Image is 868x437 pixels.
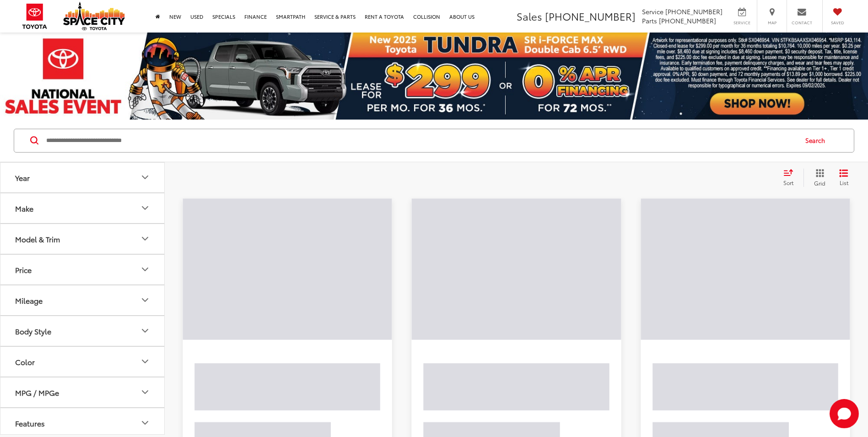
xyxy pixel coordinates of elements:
[839,179,848,186] span: List
[0,224,165,254] button: Model & TrimModel & Trim
[15,296,43,305] div: Mileage
[545,9,636,23] span: [PHONE_NUMBER]
[15,388,59,397] div: MPG / MPGe
[0,193,165,223] button: MakeMake
[140,295,151,306] div: Mileage
[15,357,35,366] div: Color
[642,7,663,16] span: Service
[665,7,722,16] span: [PHONE_NUMBER]
[15,204,33,213] div: Make
[140,325,151,336] div: Body Style
[45,130,797,152] input: Search by Make, Model, or Keyword
[783,179,793,186] span: Sort
[140,417,151,428] div: Features
[779,169,803,187] button: Select sort value
[140,264,151,275] div: Price
[0,316,165,346] button: Body StyleBody Style
[732,20,752,26] span: Service
[762,20,782,26] span: Map
[792,20,812,26] span: Contact
[659,16,716,25] span: [PHONE_NUMBER]
[140,202,151,213] div: Make
[15,265,32,274] div: Price
[140,233,151,244] div: Model & Trim
[803,169,832,187] button: Grid View
[15,419,45,427] div: Features
[15,235,60,243] div: Model & Trim
[642,16,657,25] span: Parts
[0,255,165,284] button: PricePrice
[814,179,825,187] span: Grid
[830,399,859,428] button: Toggle Chat Window
[15,173,30,182] div: Year
[832,169,855,187] button: List View
[0,285,165,315] button: MileageMileage
[827,20,847,26] span: Saved
[140,356,151,367] div: Color
[63,2,125,30] img: Space City Toyota
[140,387,151,398] div: MPG / MPGe
[0,377,165,407] button: MPG / MPGeMPG / MPGe
[15,327,51,335] div: Body Style
[830,399,859,428] svg: Start Chat
[0,347,165,377] button: ColorColor
[140,172,151,183] div: Year
[517,9,542,23] span: Sales
[797,129,838,152] button: Search
[0,163,165,192] button: YearYear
